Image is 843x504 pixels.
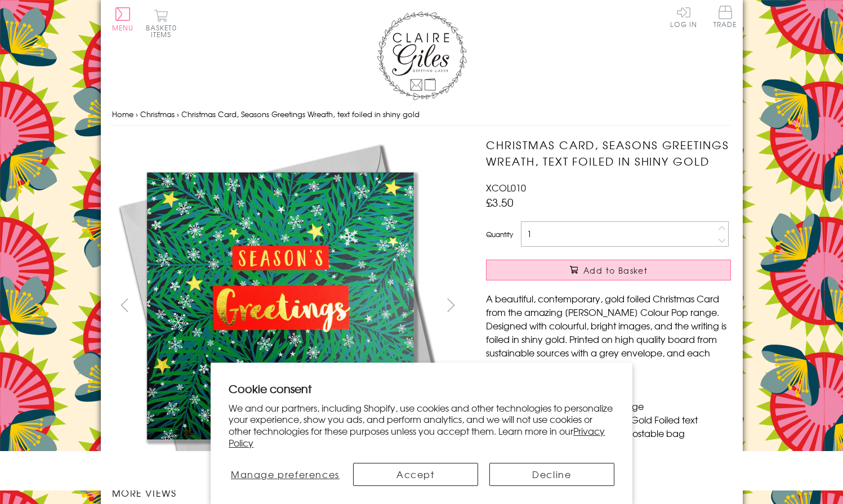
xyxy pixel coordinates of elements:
a: Christmas [140,109,175,119]
img: Christmas Card, Seasons Greetings Wreath, text foiled in shiny gold [111,137,449,475]
span: Add to Basket [583,265,648,276]
span: XCOL010 [486,181,526,194]
label: Quantity [486,229,513,239]
span: Manage preferences [231,467,340,481]
button: Add to Basket [486,260,731,280]
a: Trade [713,6,737,30]
h1: Christmas Card, Seasons Greetings Wreath, text foiled in shiny gold [486,137,731,170]
span: Christmas Card, Seasons Greetings Wreath, text foiled in shiny gold [181,109,420,119]
button: Menu [112,7,134,31]
a: Log In [670,6,697,28]
span: › [177,109,179,119]
span: Trade [713,6,737,28]
nav: breadcrumbs [112,103,732,126]
a: Home [112,109,133,119]
h3: More views [112,486,464,499]
p: We and our partners, including Shopify, use cookies and other technologies to personalize your ex... [229,402,614,449]
a: Privacy Policy [229,424,605,449]
img: Christmas Card, Seasons Greetings Wreath, text foiled in shiny gold [463,137,801,475]
span: £3.50 [486,194,514,210]
span: › [136,109,138,119]
img: Claire Giles Greetings Cards [377,11,467,100]
button: next [438,292,463,318]
p: A beautiful, contemporary, gold foiled Christmas Card from the amazing [PERSON_NAME] Colour Pop r... [486,292,731,373]
span: 0 items [151,23,177,39]
button: Accept [353,463,478,486]
button: Decline [489,463,614,486]
h2: Cookie consent [229,381,614,396]
button: prev [112,292,137,318]
button: Basket0 items [146,9,177,38]
span: Menu [112,23,134,33]
button: Manage preferences [229,463,341,486]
